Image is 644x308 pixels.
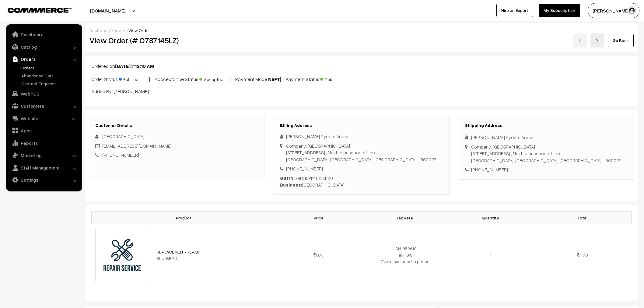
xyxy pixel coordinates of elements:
span: 1 [490,252,491,257]
a: REPLACEMENT/REPAIR [156,249,201,254]
a: Go Back [608,34,634,47]
a: orders [113,28,127,33]
div: [PHONE_NUMBER] [465,166,628,173]
th: Quantity [447,212,533,224]
a: Abandoned Cart [20,72,80,79]
p: Added By: [PERSON_NAME] [91,88,632,95]
a: WebPOS [8,88,80,99]
a: Catalog [8,41,80,52]
p: Order Status: | Accceptance Status: | Payment Mode: | Payment Status: [91,75,632,83]
p: Ordered on at [91,62,632,70]
img: COMMMERCE [8,8,72,12]
a: Dashboard [89,28,112,33]
th: Total [534,212,632,224]
b: [DATE] [115,63,131,69]
div: [PERSON_NAME] Ryders Arena [280,133,443,140]
h3: Customer Details [95,123,258,128]
div: [PERSON_NAME] Ryders Arena [465,134,628,141]
span: 1.00 [313,252,324,257]
a: Contact Enquires [20,80,80,87]
div: Company: [GEOGRAPHIC_DATA] [STREET_ADDRESS] , Next to passport office [GEOGRAPHIC_DATA], [GEOGRAP... [471,143,621,164]
span: 1.00 [580,252,588,257]
th: Price [276,212,362,224]
div: SKU: REP-L [156,255,272,261]
a: Apps [8,125,80,136]
img: user [627,6,636,15]
a: [EMAIL_ADDRESS][DOMAIN_NAME] [102,143,172,149]
span: View Order [128,28,150,33]
b: 12:16 AM [135,63,154,69]
img: repair-service-flat-logo-design-vector.jpg [95,228,149,282]
img: right-arrow.png [595,39,599,43]
span: Accepted [199,75,230,82]
th: Tax Rate [362,212,447,224]
span: Fulfilled [119,75,149,82]
h2: View Order (# O787145LZ) [89,36,265,45]
a: [PHONE_NUMBER] [102,152,139,158]
a: Website [8,113,80,124]
a: Reports [8,138,80,149]
div: / / [89,27,634,33]
b: Business: [280,182,302,187]
h3: Shipping Address [465,123,628,128]
button: [PERSON_NAME] [588,3,639,18]
b: NEFT [268,76,280,82]
div: 29BHEPK4813M1Z0 [GEOGRAPHIC_DATA] [280,175,443,188]
div: [PHONE_NUMBER] [280,165,443,172]
a: Marketing [8,150,80,161]
span: [GEOGRAPHIC_DATA] [102,134,145,139]
a: Customers [8,100,80,111]
a: Settings [8,174,80,185]
span: HSN: 852610 Tax: 18% (Tax is excluded in price) [381,246,428,264]
a: COMMMERCE [8,6,61,13]
div: Company: [GEOGRAPHIC_DATA] [STREET_ADDRESS] , Next to passport office [GEOGRAPHIC_DATA], [GEOGRAP... [286,142,436,163]
a: Orders [20,65,80,71]
button: [DOMAIN_NAME] [69,3,147,18]
a: Dashboard [8,29,80,40]
a: Orders [8,54,80,65]
a: My Subscription [539,4,580,17]
h3: Billing Address [280,123,443,128]
a: Staff Management [8,162,80,173]
a: Hire an Expert [496,4,533,17]
span: Paid [320,75,351,82]
b: GSTIN: [280,175,295,181]
th: Product [92,212,276,224]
